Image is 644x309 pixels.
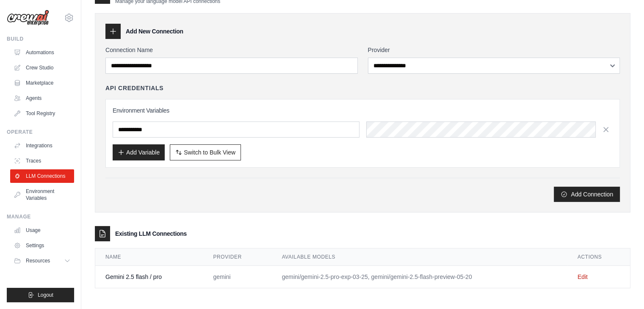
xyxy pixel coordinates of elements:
span: Resources [26,257,50,264]
label: Connection Name [105,46,358,54]
span: Logout [38,292,53,298]
td: gemini [203,266,271,288]
div: Operate [7,129,74,135]
td: gemini/gemini-2.5-pro-exp-03-25, gemini/gemini-2.5-flash-preview-05-20 [272,266,567,288]
th: Available Models [272,248,567,266]
div: Build [7,36,74,42]
img: Logo [7,10,49,26]
a: Traces [10,154,74,168]
button: Resources [10,254,74,268]
a: Environment Variables [10,185,74,205]
span: Switch to Bulk View [184,148,235,157]
button: Add Connection [554,187,620,202]
h4: API Credentials [105,84,163,92]
th: Provider [203,248,271,266]
div: Manage [7,213,74,220]
button: Switch to Bulk View [170,144,241,160]
a: Settings [10,239,74,252]
h3: Environment Variables [113,106,613,115]
a: Edit [578,273,588,280]
a: LLM Connections [10,169,74,183]
a: Integrations [10,139,74,152]
a: Agents [10,91,74,105]
a: Marketplace [10,76,74,90]
a: Automations [10,46,74,59]
button: Add Variable [113,144,165,160]
h3: Add New Connection [126,27,183,36]
a: Crew Studio [10,61,74,74]
th: Actions [567,248,630,266]
button: Logout [7,288,74,302]
a: Usage [10,223,74,237]
td: Gemini 2.5 flash / pro [95,266,203,288]
h3: Existing LLM Connections [115,229,187,238]
label: Provider [368,46,620,54]
th: Name [95,248,203,266]
a: Tool Registry [10,107,74,120]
